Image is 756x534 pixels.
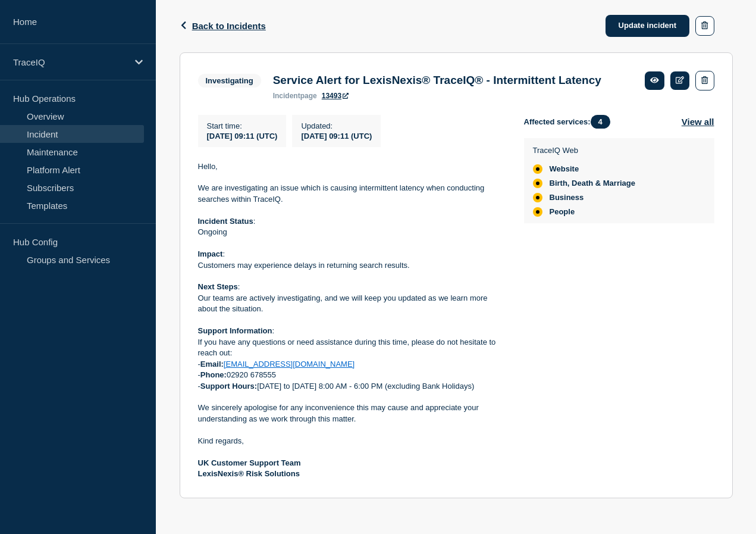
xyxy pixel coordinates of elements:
[273,74,601,87] h3: Service Alert for LexisNexis® TraceIQ® - Intermittent Latency
[198,326,272,335] strong: Support Information
[198,381,505,392] p: - [DATE] to [DATE] 8:00 AM - 6:00 PM (excluding Bank Holidays)
[200,370,227,379] strong: Phone:
[273,92,317,100] p: page
[198,74,261,88] span: Investigating
[198,370,505,380] p: - 02920 678555
[207,121,278,130] p: Start time :
[550,193,584,202] span: Business
[550,164,579,174] span: Website
[224,360,355,369] a: [EMAIL_ADDRESS][DOMAIN_NAME]
[198,183,505,205] p: We are investigating an issue which is causing intermittent latency when conducting searches with...
[533,146,635,155] p: TraceIQ Web
[198,260,505,271] p: Customers may experience delays in returning search results.
[200,382,257,391] strong: Support Hours:
[198,161,505,172] p: Hello,
[198,359,505,370] p: -
[13,57,127,67] p: TraceIQ
[198,227,505,238] p: Ongoing
[198,469,302,478] strong: LexisNexis® Risk Solutions
[550,179,635,188] span: Birth, Death & Marriage
[198,249,223,258] strong: Impact
[207,132,278,140] span: [DATE] 09:11 (UTC)
[200,360,224,369] strong: Email:
[322,92,349,100] a: 13493
[533,164,542,174] div: affected
[682,115,714,129] button: View all
[273,92,300,100] span: incident
[198,402,505,424] p: We sincerely apologise for any inconvenience this may cause and appreciate your understanding as ...
[533,207,542,217] div: affected
[301,130,372,140] div: [DATE] 09:11 (UTC)
[198,436,505,446] p: Kind regards,
[198,217,253,226] strong: Incident Status
[533,193,542,202] div: affected
[524,115,616,129] span: Affected services:
[550,207,575,217] span: People
[198,249,505,260] p: :
[198,293,505,315] p: Our teams are actively investigating, and we will keep you updated as we learn more about the sit...
[591,115,610,129] span: 4
[198,216,505,227] p: :
[301,121,372,130] p: Updated :
[180,21,266,31] button: Back to Incidents
[198,326,505,336] p: :
[198,458,301,467] strong: UK Customer Support Team
[198,337,505,359] p: If you have any questions or need assistance during this time, please do not hesitate to reach out:
[192,21,266,31] span: Back to Incidents
[533,179,542,188] div: affected
[606,15,690,37] a: Update incident
[198,282,238,291] strong: Next Steps
[198,282,505,292] p: :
